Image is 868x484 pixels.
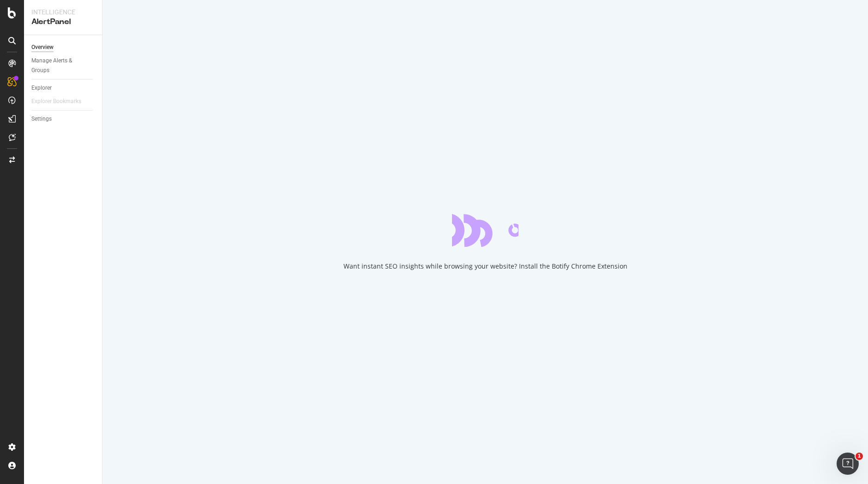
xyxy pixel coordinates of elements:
[31,43,96,52] a: Overview
[31,83,52,93] div: Explorer
[31,97,81,106] div: Explorer Bookmarks
[837,453,859,475] iframe: Intercom live chat
[31,17,95,27] div: AlertPanel
[856,453,863,460] span: 1
[31,97,90,106] a: Explorer Bookmarks
[31,83,96,93] a: Explorer
[31,56,96,75] a: Manage Alerts & Groups
[452,214,518,247] div: animation
[344,262,627,271] div: Want instant SEO insights while browsing your website? Install the Botify Chrome Extension
[31,114,96,124] a: Settings
[31,7,95,17] div: Intelligence
[31,114,52,124] div: Settings
[31,56,87,75] div: Manage Alerts & Groups
[31,43,54,52] div: Overview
